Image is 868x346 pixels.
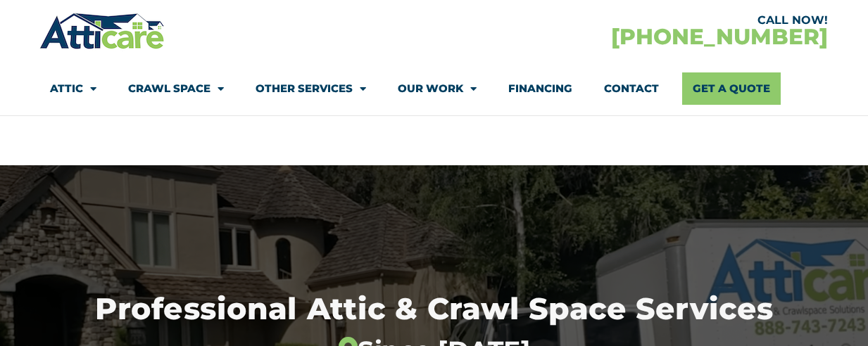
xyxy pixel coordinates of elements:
a: Contact [604,72,659,105]
a: Financing [508,72,572,105]
a: Our Work [398,72,477,105]
a: Crawl Space [128,72,224,105]
nav: Menu [50,72,817,105]
a: Other Services [256,72,366,105]
a: Attic [50,72,96,105]
a: Get A Quote [682,72,781,105]
div: CALL NOW! [434,15,828,26]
